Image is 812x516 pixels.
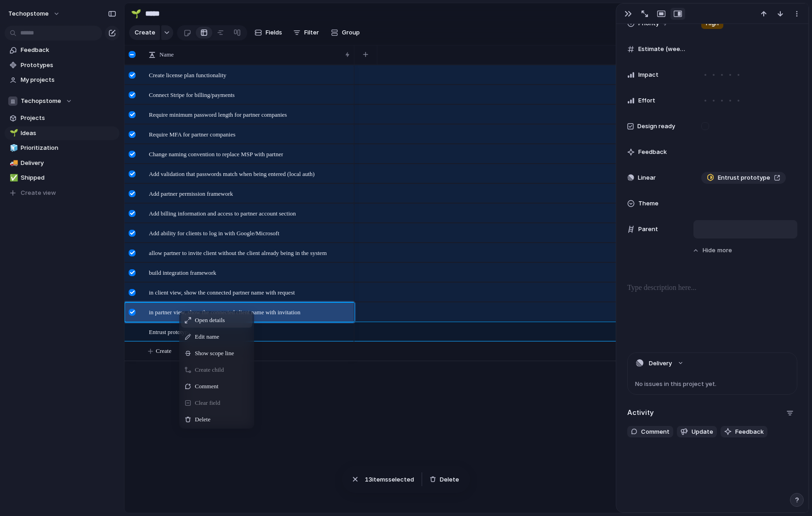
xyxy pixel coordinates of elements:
span: 13 [365,476,372,483]
span: Estimate (weeks) [638,45,686,54]
div: 🚚 [10,158,16,168]
span: Create view [21,188,56,198]
button: 🌱 [129,6,143,21]
a: Projects [5,111,119,125]
span: Projects [21,113,116,123]
a: ✅Shipped [5,171,119,185]
a: My projects [5,73,119,87]
span: item s selected [365,475,414,484]
span: Create [135,28,155,37]
div: Context Menu [179,311,254,429]
span: Fields [266,28,282,37]
div: 🧊 [10,143,16,153]
a: 🚚Delivery [5,156,119,170]
button: Create [129,25,160,40]
span: Create child [195,365,224,374]
span: Clear field [195,398,220,408]
span: Filter [304,28,319,37]
button: 🧊 [8,143,17,153]
span: techopstome [8,9,49,18]
button: Techopstome [5,94,119,108]
a: Feedback [5,43,119,57]
button: Group [326,25,364,40]
a: 🌱Ideas [5,126,119,140]
span: Open details [195,316,225,325]
span: Shipped [21,173,116,182]
button: ✅ [8,173,17,182]
span: Feedback [21,45,116,55]
span: Delivery [21,159,116,168]
span: Prioritization [21,143,116,153]
span: Prototypes [21,61,116,70]
button: 🌱 [8,129,17,138]
span: Techopstome [21,96,61,106]
button: Create view [5,186,119,200]
span: Delete [440,475,459,484]
span: Edit name [195,332,219,341]
a: 🧊Prioritization [5,141,119,155]
div: ✅ [10,173,16,183]
button: 🚚 [8,159,17,168]
button: Fields [251,25,286,40]
a: Prototypes [5,58,119,72]
button: Filter [290,25,323,40]
span: Group [342,28,360,37]
span: Comment [195,382,218,391]
span: Ideas [21,129,116,138]
div: 🌱 [10,128,16,138]
span: Delete [195,415,210,424]
span: My projects [21,75,116,85]
button: Delete [426,473,463,486]
span: Show scope line [195,349,234,358]
div: 🌱 [131,7,141,20]
button: techopstome [4,6,65,21]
